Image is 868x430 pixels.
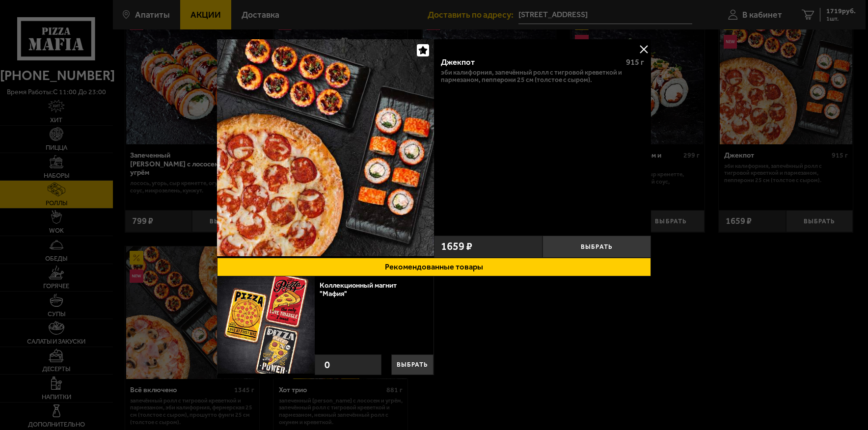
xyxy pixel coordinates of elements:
[217,258,651,276] button: Рекомендованные товары
[626,57,644,67] span: 915 г
[441,57,618,67] div: Джекпот
[441,241,472,252] span: 1659 ₽
[391,354,434,375] button: Выбрать
[217,39,434,258] a: Джекпот
[217,39,434,256] img: Джекпот
[320,281,397,298] a: Коллекционный магнит "Мафия"
[542,236,651,258] button: Выбрать
[322,355,332,375] strong: 0
[441,69,644,83] p: Эби Калифорния, Запечённый ролл с тигровой креветкой и пармезаном, Пепперони 25 см (толстое с сыр...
